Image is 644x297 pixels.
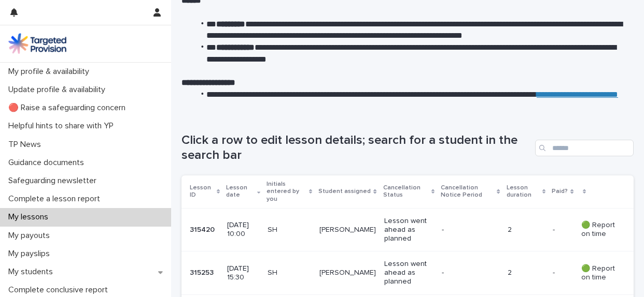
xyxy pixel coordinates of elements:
p: Lesson went ahead as planned [384,260,433,286]
p: 315253 [190,266,216,277]
p: 🟢 Report on time [581,264,617,282]
p: - [553,266,557,277]
p: My students [4,267,61,277]
p: Cancellation Status [383,182,428,201]
p: 2 [508,269,545,277]
h1: Click a row to edit lesson details; search for a student in the search bar [181,133,531,163]
p: Update profile & availability [4,85,114,95]
tr: 315253315253 [DATE] 15:30SH[PERSON_NAME]Lesson went ahead as planned-2-- 🟢 Report on time [181,251,634,294]
p: My profile & availability [4,67,97,77]
p: - [442,226,499,234]
p: SH [268,226,311,234]
p: [PERSON_NAME] [319,226,376,234]
p: Student assigned [318,186,371,197]
p: SH [268,269,311,277]
p: Initials entered by you [267,179,306,205]
p: 🟢 Report on time [581,221,617,239]
p: Paid? [552,186,568,197]
tr: 315420315420 [DATE] 10:00SH[PERSON_NAME]Lesson went ahead as planned-2-- 🟢 Report on time [181,209,634,251]
p: [DATE] 15:30 [227,264,259,282]
p: Lesson ID [190,182,214,201]
p: 2 [508,226,545,234]
p: [DATE] 10:00 [227,221,259,239]
p: Complete conclusive report [4,285,116,295]
p: 315420 [190,224,217,234]
p: Lesson went ahead as planned [384,217,433,243]
p: My payouts [4,231,58,241]
p: Helpful hints to share with YP [4,121,122,131]
img: M5nRWzHhSzIhMunXDL62 [8,33,66,54]
p: Guidance documents [4,158,92,168]
p: Cancellation Notice Period [441,182,494,201]
p: [PERSON_NAME] [319,269,376,277]
p: - [553,224,557,234]
p: Complete a lesson report [4,194,108,204]
p: My lessons [4,212,57,222]
input: Search [535,140,634,156]
p: Lesson duration [507,182,540,201]
p: TP News [4,140,49,150]
p: My payslips [4,249,58,259]
p: 🔴 Raise a safeguarding concern [4,103,134,113]
p: - [442,269,499,277]
p: Safeguarding newsletter [4,176,105,186]
p: Lesson date [226,182,255,201]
